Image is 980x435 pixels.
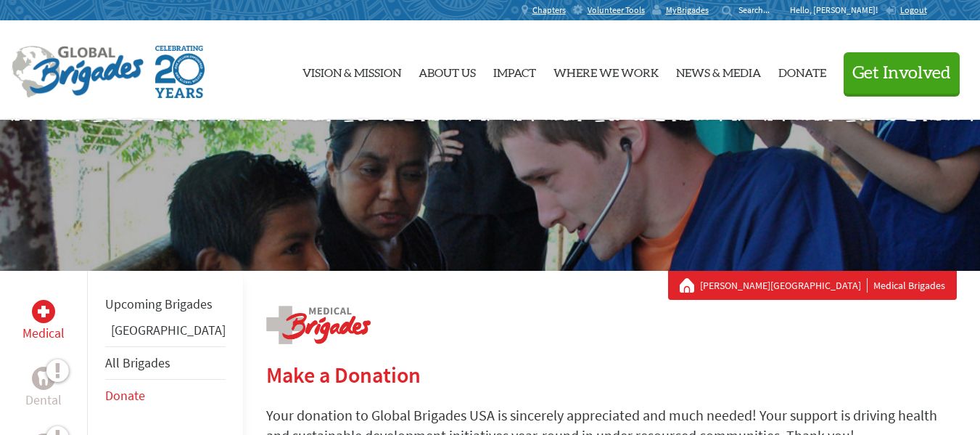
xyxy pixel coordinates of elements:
[700,278,868,293] a: [PERSON_NAME][GEOGRAPHIC_DATA]
[553,33,659,108] a: Where We Work
[32,367,55,390] div: Dental
[666,4,709,16] span: MyBrigades
[852,65,951,82] span: Get Involved
[105,320,226,346] li: Panama
[38,306,49,317] img: Medical
[844,52,960,94] button: Get Involved
[790,4,885,16] p: Hello, [PERSON_NAME]!
[105,288,226,320] li: Upcoming Brigades
[105,387,145,404] a: Donate
[676,33,761,108] a: News & Media
[419,33,476,108] a: About Us
[302,33,401,108] a: Vision & Mission
[266,362,957,388] h2: Make a Donation
[22,300,65,343] a: MedicalMedical
[885,4,927,16] a: Logout
[105,354,170,371] a: All Brigades
[680,278,945,293] div: Medical Brigades
[105,296,213,312] a: Upcoming Brigades
[738,4,780,15] input: Search...
[111,322,226,338] a: [GEOGRAPHIC_DATA]
[155,46,205,98] img: Global Brigades Celebrating 20 Years
[266,306,371,344] img: logo-medical.png
[25,367,62,410] a: DentalDental
[32,300,55,323] div: Medical
[588,4,645,16] span: Volunteer Tools
[778,33,826,108] a: Donate
[532,4,566,16] span: Chapters
[22,323,65,343] p: Medical
[105,346,226,380] li: All Brigades
[900,4,927,15] span: Logout
[105,380,226,412] li: Donate
[25,390,62,410] p: Dental
[12,46,144,98] img: Global Brigades Logo
[38,371,49,385] img: Dental
[493,33,536,108] a: Impact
